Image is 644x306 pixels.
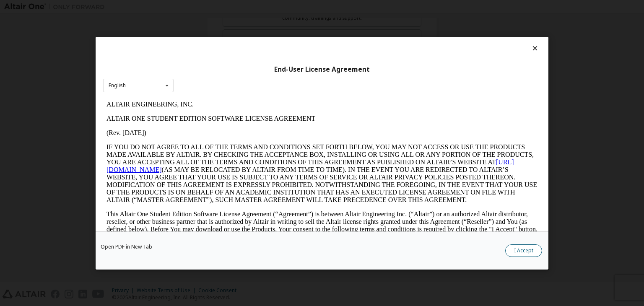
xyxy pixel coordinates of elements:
a: [URL][DOMAIN_NAME] [3,61,411,76]
p: (Rev. [DATE]) [3,32,434,39]
a: Open PDF in New Tab [101,244,152,249]
p: IF YOU DO NOT AGREE TO ALL OF THE TERMS AND CONDITIONS SET FORTH BELOW, YOU MAY NOT ACCESS OR USE... [3,46,434,106]
p: ALTAIR ENGINEERING, INC. [3,3,434,11]
div: End-User License Agreement [103,65,541,73]
p: ALTAIR ONE STUDENT EDITION SOFTWARE LICENSE AGREEMENT [3,18,434,25]
p: This Altair One Student Edition Software License Agreement (“Agreement”) is between Altair Engine... [3,113,434,143]
div: English [109,83,126,88]
button: I Accept [505,244,542,257]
